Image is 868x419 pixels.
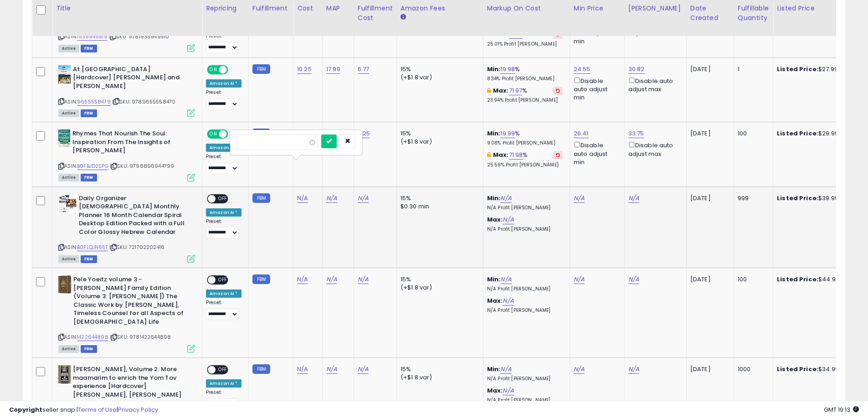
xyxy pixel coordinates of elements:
div: 1 [738,65,766,73]
span: OFF [216,195,230,202]
span: All listings currently available for purchase on Amazon [58,345,79,353]
b: Max: [487,215,503,224]
p: 8.34% Profit [PERSON_NAME] [487,76,563,82]
small: FBM [252,193,270,203]
b: Listed Price: [777,275,818,284]
span: ON [208,66,219,73]
div: Min Price [574,4,621,13]
b: Min: [487,194,501,202]
div: Amazon AI * [206,144,241,152]
i: Revert to store-level Max Markup [556,153,560,157]
a: B0FLQJN65T [77,243,108,251]
a: 33.75 [628,129,644,138]
div: [DATE] [690,65,727,73]
div: $44.99 [777,275,853,284]
a: N/A [326,275,337,284]
b: Max: [487,386,503,395]
span: FBM [81,109,97,117]
div: [PERSON_NAME] [628,4,683,13]
div: [DATE] [690,365,727,373]
a: N/A [326,194,337,203]
a: N/A [628,194,639,203]
b: Max: [493,86,509,95]
p: 25.01% Profit [PERSON_NAME] [487,41,563,47]
small: FBM [252,129,270,138]
a: N/A [628,365,639,374]
b: Listed Price: [777,129,818,138]
a: N/A [358,194,369,203]
a: 9655558479 [77,98,111,106]
a: N/A [500,194,511,203]
a: Terms of Use [78,405,117,414]
span: | SKU: 9798896944799 [110,162,174,170]
div: 15% [401,65,476,73]
small: FBM [252,274,270,284]
a: N/A [297,194,308,203]
b: Max: [487,296,503,305]
div: ASIN: [58,194,195,262]
b: Min: [487,65,501,73]
div: ASIN: [58,275,195,352]
b: Listed Price: [777,365,818,373]
div: Markup on Cost [487,4,566,13]
b: Rhymes That Nourish The Soul: Inspiration From The Insights of [PERSON_NAME] [72,129,183,157]
span: | SKU: 9789655558470 [112,98,175,105]
div: Preset: [206,154,241,174]
div: [DATE] [690,194,727,202]
div: % [487,30,563,47]
b: Min: [487,275,501,284]
b: Listed Price: [777,65,818,73]
p: N/A Profit [PERSON_NAME] [487,205,563,211]
a: 10.25 [297,65,312,74]
small: Amazon Fees. [401,13,406,21]
a: N/A [297,275,308,284]
a: 22.99 [326,129,343,138]
b: Listed Price: [777,194,818,202]
b: Min: [487,365,501,373]
div: Preset: [206,218,241,239]
a: 6.25 [358,129,370,138]
div: 15% [401,129,476,138]
div: 1000 [738,365,766,373]
span: | SKU: 721702202416 [109,243,164,251]
div: Title [56,4,198,13]
a: 24.55 [574,65,591,74]
a: N/A [503,215,514,224]
a: N/A [503,386,514,395]
div: 999 [738,194,766,202]
span: | SKU: 9781422644898 [110,333,171,341]
a: N/A [503,296,514,305]
a: N/A [574,365,585,374]
div: seller snap | | [9,406,158,414]
a: 17.99 [326,65,340,74]
div: (+$1.8 var) [401,138,476,146]
div: Amazon AI * [206,379,241,388]
span: OFF [227,130,241,138]
a: 71.97 [509,86,523,95]
img: 519FoOtUJZL._SL40_.jpg [58,194,77,212]
div: $34.99 [777,365,853,373]
b: At [GEOGRAPHIC_DATA] [Hardcover] [PERSON_NAME] and [PERSON_NAME] [73,65,184,93]
div: (+$1.8 var) [401,284,476,292]
a: N/A [500,365,511,374]
div: Preset: [206,389,241,410]
div: Preset: [206,33,241,53]
p: N/A Profit [PERSON_NAME] [487,286,563,292]
span: FBM [81,345,97,353]
div: % [487,129,563,146]
div: Listed Price [777,4,856,13]
div: (+$1.8 var) [401,73,476,82]
div: Amazon AI * [206,208,241,217]
span: All listings currently available for purchase on Amazon [58,45,79,52]
div: ASIN: [58,65,195,116]
p: 23.94% Profit [PERSON_NAME] [487,97,563,103]
b: Pele Yoeitz volume 3 - [PERSON_NAME] Family Edition (Volume 3: [PERSON_NAME]) The Classic Work by... [73,275,184,328]
a: 30.82 [628,65,645,74]
div: % [487,151,563,168]
a: N/A [358,275,369,284]
div: $39.99 [777,194,853,202]
a: 1422644898 [77,333,108,341]
p: N/A Profit [PERSON_NAME] [487,307,563,314]
div: $27.99 [777,65,853,73]
a: N/A [574,275,585,284]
